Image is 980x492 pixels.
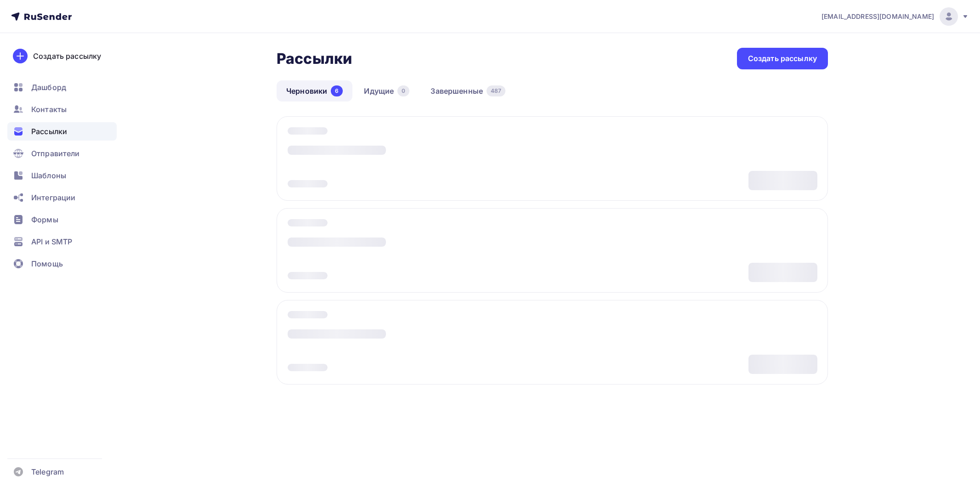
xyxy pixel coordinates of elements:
[748,53,817,64] div: Создать рассылку
[31,126,67,137] span: Рассылки
[7,210,117,229] a: Формы
[7,100,117,119] a: Контакты
[31,466,64,477] span: Telegram
[31,170,66,181] span: Шаблоны
[31,258,63,269] span: Помощь
[31,214,58,225] span: Формы
[31,82,66,93] span: Дашборд
[7,122,117,141] a: Рассылки
[331,85,343,96] div: 6
[821,7,969,26] a: [EMAIL_ADDRESS][DOMAIN_NAME]
[277,50,352,68] h2: Рассылки
[7,166,117,185] a: Шаблоны
[354,80,419,102] a: Идущие0
[487,85,505,96] div: 487
[31,192,75,203] span: Интеграции
[7,78,117,96] a: Дашборд
[397,85,409,96] div: 0
[33,51,101,62] div: Создать рассылку
[31,104,67,115] span: Контакты
[31,148,80,159] span: Отправители
[277,80,352,102] a: Черновики6
[31,236,72,247] span: API и SMTP
[821,12,934,21] span: [EMAIL_ADDRESS][DOMAIN_NAME]
[421,80,515,102] a: Завершенные487
[7,144,117,163] a: Отправители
